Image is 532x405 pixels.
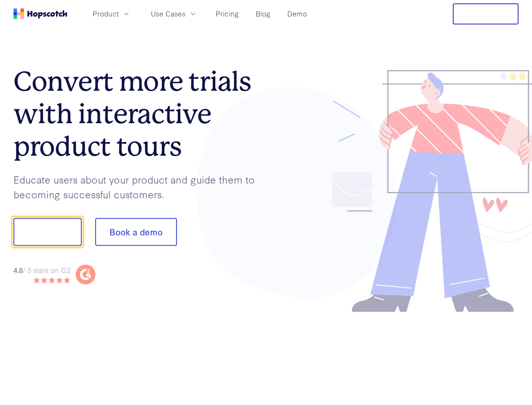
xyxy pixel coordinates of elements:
[13,65,266,162] h1: Convert more trials with interactive product tours
[93,8,119,19] span: Product
[88,7,136,21] button: Product
[212,7,242,21] a: Pricing
[13,8,67,19] a: Home
[453,3,519,24] button: Free Trial
[13,265,70,275] div: / 5 stars on G2
[13,265,23,275] strong: 4.8
[13,218,82,246] button: Show me!
[146,7,202,21] button: Use Cases
[284,7,310,21] a: Demo
[252,7,274,21] a: Blog
[95,218,177,246] button: Book a demo
[151,8,185,19] span: Use Cases
[13,172,266,201] p: Educate users about your product and guide them to becoming successful customers.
